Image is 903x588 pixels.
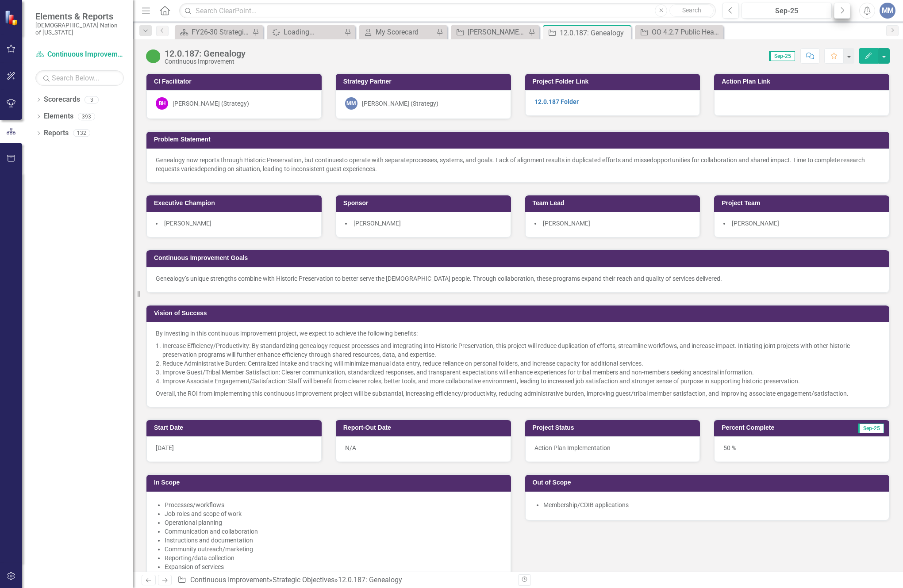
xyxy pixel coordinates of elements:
div: [PERSON_NAME] (Strategy) [173,99,249,108]
div: 393 [78,113,95,120]
h3: Strategy Partner [343,78,507,85]
li: Expansion of services [165,562,502,571]
span: [DATE] [156,444,174,451]
span: , but continues [302,157,342,164]
a: Loading... [269,27,342,38]
p: Overall, the ROI from implementing this continuous improvement project will be substantial, incre... [156,387,880,398]
span: Genealogy now reports through Historic Preservation [156,157,302,164]
div: 12.0.187: Genealogy [560,27,629,38]
span: opportunities for collaboration and shared impact. Time to complete research requests varies [156,157,865,172]
a: OO 4.2.7 Public Health Accreditation [637,27,721,38]
li: Operational planning [165,518,502,527]
h3: Report-Out Date [343,424,507,431]
h3: In Scope [154,479,507,486]
div: Continuous Improvement [165,58,246,65]
div: [PERSON_NAME] SO's [468,27,526,38]
span: [PERSON_NAME] [543,220,590,227]
div: Membership/CDIB applications [543,500,880,509]
span: depending on situation, leading to inconsistent guest experiences. [197,165,377,172]
li: Improve Associate Engagement/Satisfaction: Staff will benefit from clearer roles, better tools, a... [162,377,880,386]
h3: Action Plan Link [722,78,885,85]
span: Sep-25 [858,424,884,433]
h3: Out of Scope [533,479,885,486]
h3: Vision of Success [154,310,885,317]
span: Action Plan Implementation [534,444,611,451]
div: My Scorecard [376,27,434,38]
a: Elements [44,111,73,122]
div: FY26-30 Strategic Plan [192,27,250,38]
h3: Sponsor [343,200,507,206]
img: CI Action Plan Approved/In Progress [146,49,160,63]
span: processes, systems, and goals. Lack of alignment results in duplicated efforts and missed [409,157,653,164]
span: Sep-25 [769,51,795,61]
li: Job roles and scope of work [165,509,502,518]
li: Community outreach/marketing [165,545,502,554]
h3: Project Team [722,200,885,206]
p: Genealogy’s unique strengths combine with Historic Preservation to better serve the [DEMOGRAPHIC_... [156,274,880,283]
h3: Project Status [533,424,696,431]
h3: Executive Champion [154,200,317,206]
img: ClearPoint Strategy [4,10,20,26]
a: Reports [44,128,69,138]
div: N/A [336,436,511,462]
div: 132 [73,130,90,137]
li: Increase Efficiency/Productivity: By standardizing genealogy request processes and integrating in... [162,341,880,359]
div: BH [156,97,168,110]
span: [PERSON_NAME] [732,220,779,227]
button: Sep-25 [742,3,832,19]
input: Search Below... [35,70,124,86]
div: 50 % [714,436,889,462]
span: [PERSON_NAME] [354,220,401,227]
a: Scorecards [44,95,80,105]
span: Search [682,7,701,14]
h3: Start Date [154,424,317,431]
span: to operate with separate [342,157,409,164]
h3: Problem Statement [154,136,885,143]
small: [DEMOGRAPHIC_DATA] Nation of [US_STATE] [35,22,124,36]
a: FY26-30 Strategic Plan [177,27,250,38]
h3: Percent Complete [722,424,830,431]
a: Strategic Objectives [273,576,334,584]
li: Reduce Administrative Burden: Centralized intake and tracking will minimize manual data entry, re... [162,359,880,368]
div: 12.0.187: Genealogy [338,576,402,584]
span: Elements & Reports [35,11,124,22]
div: OO 4.2.7 Public Health Accreditation [652,27,721,38]
li: Reporting/data collection [165,554,502,562]
input: Search ClearPoint... [179,3,716,19]
div: 12.0.187: Genealogy [165,49,246,58]
div: Sep-25 [745,6,829,16]
p: By investing in this continuous improvement project, we expect to achieve the following benefits: [156,329,880,340]
h3: Team Lead [533,200,696,206]
h3: Project Folder Link [533,78,696,85]
li: Funding allocation/new funding [165,571,502,580]
h3: Continuous Improvement Goals [154,255,885,261]
li: Processes/workflows [165,500,502,509]
div: MM [345,97,357,110]
div: [PERSON_NAME] (Strategy) [362,99,438,108]
li: Improve Guest/Tribal Member Satisfaction: Clearer communication, standardized responses, and tran... [162,368,880,377]
li: Instructions and documentation [165,536,502,545]
a: Continuous Improvement [190,576,269,584]
a: 12.0.187 Folder [534,98,579,105]
span: [PERSON_NAME] [164,220,211,227]
a: [PERSON_NAME] SO's [453,27,526,38]
div: 3 [85,96,99,103]
a: My Scorecard [361,27,434,38]
div: Loading... [284,27,342,38]
h3: CI Facilitator [154,78,317,85]
button: Search [669,4,714,17]
div: » » [177,575,511,585]
button: MM [880,3,895,19]
a: Continuous Improvement [35,50,124,60]
li: Communication and collaboration [165,527,502,536]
